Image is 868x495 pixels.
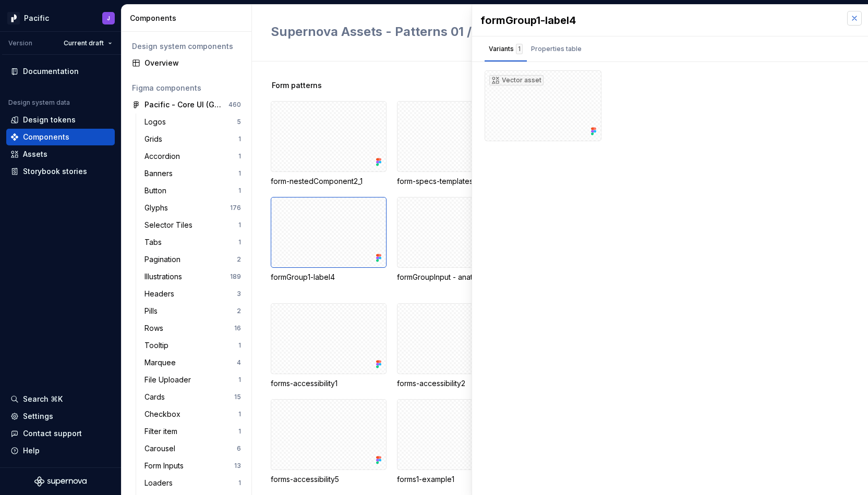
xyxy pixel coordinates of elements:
[140,440,245,457] a: Carousel6
[132,41,241,52] div: Design system components
[6,425,115,442] button: Contact support
[271,24,472,39] span: Supernova Assets - Patterns 01 /
[6,391,115,407] button: Search ⌘K
[237,290,241,298] div: 3
[397,197,513,293] div: formGroupInput - anatomy1
[271,101,387,187] div: form-nestedComponent2_1
[271,197,387,293] div: formGroup1-label4
[2,7,119,29] button: PacificJ
[271,474,387,485] div: forms-accessibility5
[489,44,523,54] div: Variants
[140,406,245,423] a: Checkbox1
[140,268,245,285] a: Illustrations189
[144,357,180,368] div: Marquee
[140,337,245,354] a: Tooltip1
[238,376,241,384] div: 1
[144,461,188,471] div: Form Inputs
[107,14,110,22] div: J
[6,63,115,80] a: Documentation
[140,354,245,371] a: Marquee4
[6,442,115,459] button: Help
[7,12,20,24] img: 8d0dbd7b-a897-4c39-8ca0-62fbda938e11.png
[144,58,241,68] div: Overview
[140,303,245,319] a: Pills2
[140,200,245,216] a: Glyphs176
[140,251,245,268] a: Pagination2
[6,163,115,180] a: Storybook stories
[238,221,241,229] div: 1
[237,118,241,126] div: 5
[271,272,387,282] div: formGroup1-label4
[234,324,241,332] div: 16
[128,96,245,113] a: Pacific - Core UI (Global)460
[397,399,513,485] div: forms1-example1
[237,255,241,264] div: 2
[238,152,241,160] div: 1
[238,169,241,178] div: 1
[144,271,186,282] div: Illustrations
[140,457,245,474] a: Form Inputs13
[23,115,76,125] div: Design tokens
[8,98,70,107] div: Design system data
[140,389,245,405] a: Cards15
[397,176,513,187] div: form-specs-templates1
[132,83,241,93] div: Figma components
[34,476,87,487] svg: Supernova Logo
[128,55,245,71] a: Overview
[237,358,241,367] div: 4
[516,44,523,54] div: 1
[140,148,245,165] a: Accordion1
[59,36,117,51] button: Current draft
[397,101,513,187] div: form-specs-templates1
[144,289,178,299] div: Headers
[238,410,241,418] div: 1
[144,203,172,213] div: Glyphs
[140,165,245,182] a: Banners1
[271,303,387,389] div: forms-accessibility1
[272,80,322,91] span: Form patterns
[144,185,171,196] div: Button
[144,117,170,127] div: Logos
[140,217,245,233] a: Selector Tiles1
[271,23,701,40] h2: Forms
[140,475,245,491] a: Loaders1
[23,411,53,422] div: Settings
[230,204,241,212] div: 176
[271,176,387,187] div: form-nestedComponent2_1
[140,423,245,440] a: Filter item1
[397,378,513,389] div: forms-accessibility2
[140,286,245,302] a: Headers3
[230,273,241,281] div: 189
[140,234,245,251] a: Tabs1
[271,399,387,485] div: forms-accessibility5
[140,131,245,147] a: Grids1
[8,39,32,47] div: Version
[237,444,241,453] div: 6
[144,237,166,247] div: Tabs
[23,445,40,456] div: Help
[144,375,195,385] div: File Uploader
[23,394,63,404] div: Search ⌘K
[144,134,166,144] div: Grids
[489,75,544,85] div: Vector asset
[23,132,69,142] div: Components
[144,151,184,162] div: Accordion
[24,13,49,23] div: Pacific
[397,474,513,485] div: forms1-example1
[6,408,115,425] a: Settings
[271,378,387,389] div: forms-accessibility1
[144,443,179,454] div: Carousel
[144,478,177,488] div: Loaders
[140,320,245,337] a: Rows16
[228,101,241,109] div: 460
[140,372,245,388] a: File Uploader1
[238,238,241,246] div: 1
[144,323,167,333] div: Rows
[6,112,115,128] a: Design tokens
[237,307,241,315] div: 2
[234,393,241,401] div: 15
[397,272,513,282] div: formGroupInput - anatomy1
[6,146,115,163] a: Assets
[144,392,169,402] div: Cards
